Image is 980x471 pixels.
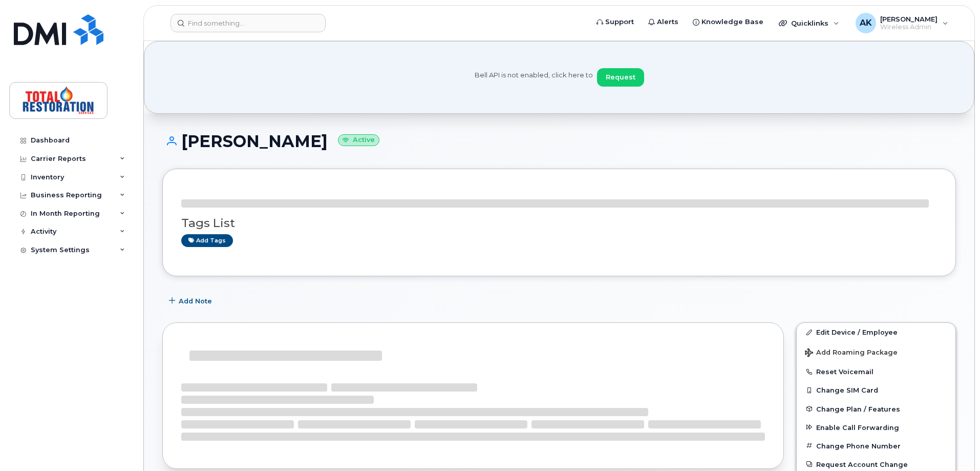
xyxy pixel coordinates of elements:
span: Request [606,72,635,82]
span: Add Roaming Package [805,349,898,358]
button: Add Note [162,292,221,310]
button: Change Phone Number [797,437,955,455]
a: Add tags [181,234,233,247]
button: Add Roaming Package [797,341,955,362]
h1: [PERSON_NAME] [162,132,956,150]
a: Edit Device / Employee [797,323,955,341]
button: Change Plan / Features [797,400,955,418]
button: Enable Call Forwarding [797,418,955,437]
small: Active [338,134,379,146]
button: Request [597,68,644,87]
button: Change SIM Card [797,381,955,399]
span: Add Note [179,296,212,306]
span: Bell API is not enabled, click here to [475,70,593,87]
span: Enable Call Forwarding [816,423,899,431]
h3: Tags List [181,217,937,230]
button: Reset Voicemail [797,362,955,381]
span: Change Plan / Features [816,405,900,413]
